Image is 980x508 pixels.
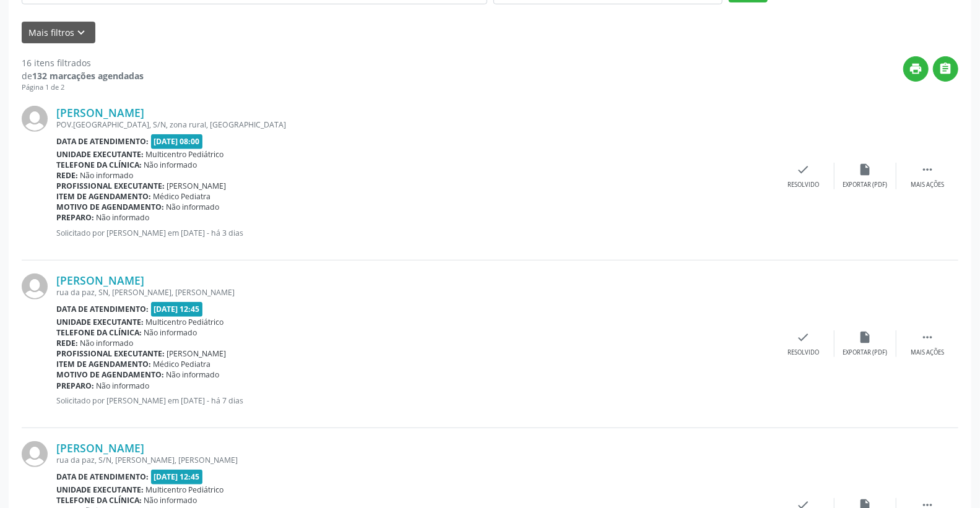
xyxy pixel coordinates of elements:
[56,369,164,380] b: Motivo de agendamento:
[843,348,888,357] div: Exportar (PDF)
[909,62,923,75] i: print
[75,26,89,40] i: keyboard_arrow_down
[911,348,944,357] div: Mais ações
[843,181,888,189] div: Exportar (PDF)
[56,304,149,314] b: Data de atendimento:
[56,495,142,506] b: Telefone da clínica:
[56,181,165,191] b: Profissional executante:
[56,395,773,406] p: Solicitado por [PERSON_NAME] em [DATE] - há 7 dias
[56,381,94,391] b: Preparo:
[146,484,224,495] span: Multicentro Pediátrico
[56,136,149,147] b: Data de atendimento:
[167,181,227,191] span: [PERSON_NAME]
[859,163,872,176] i: insert_drive_file
[144,327,197,338] span: Não informado
[56,273,144,287] a: [PERSON_NAME]
[22,273,48,299] img: img
[56,287,773,298] div: rua da paz, SN, [PERSON_NAME], [PERSON_NAME]
[911,181,944,189] div: Mais ações
[32,70,144,82] strong: 132 marcações agendadas
[146,149,224,160] span: Multicentro Pediátrico
[80,170,134,181] span: Não informado
[921,330,934,344] i: 
[56,106,144,119] a: [PERSON_NAME]
[80,338,134,348] span: Não informado
[146,317,224,327] span: Multicentro Pediátrico
[859,330,872,344] i: insert_drive_file
[154,191,211,202] span: Médico Pediatra
[22,22,95,43] button: Mais filtroskeyboard_arrow_down
[22,69,144,82] div: de
[97,381,150,391] span: Não informado
[797,163,810,176] i: check
[787,181,819,189] div: Resolvido
[151,470,203,484] span: [DATE] 12:45
[167,202,220,212] span: Não informado
[56,348,165,359] b: Profissional executante:
[921,163,934,176] i: 
[933,56,958,82] button: 
[144,160,197,170] span: Não informado
[151,302,203,316] span: [DATE] 12:45
[151,134,203,149] span: [DATE] 08:00
[797,330,810,344] i: check
[167,348,227,359] span: [PERSON_NAME]
[56,455,773,465] div: rua da paz, S/N, [PERSON_NAME], [PERSON_NAME]
[56,160,142,170] b: Telefone da clínica:
[56,317,144,327] b: Unidade executante:
[56,228,773,238] p: Solicitado por [PERSON_NAME] em [DATE] - há 3 dias
[144,495,197,506] span: Não informado
[56,484,144,495] b: Unidade executante:
[56,149,144,160] b: Unidade executante:
[154,359,211,369] span: Médico Pediatra
[56,212,94,223] b: Preparo:
[56,191,151,202] b: Item de agendamento:
[22,56,144,69] div: 16 itens filtrados
[56,170,78,181] b: Rede:
[56,119,773,130] div: POV.[GEOGRAPHIC_DATA], S/N, zona rural, [GEOGRAPHIC_DATA]
[97,212,150,223] span: Não informado
[787,348,819,357] div: Resolvido
[167,369,220,380] span: Não informado
[56,471,149,482] b: Data de atendimento:
[22,106,48,132] img: img
[903,56,929,82] button: print
[56,359,151,369] b: Item de agendamento:
[56,338,78,348] b: Rede:
[22,441,48,467] img: img
[56,202,164,212] b: Motivo de agendamento:
[56,327,142,338] b: Telefone da clínica:
[939,62,953,75] i: 
[22,82,144,93] div: Página 1 de 2
[56,441,144,455] a: [PERSON_NAME]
